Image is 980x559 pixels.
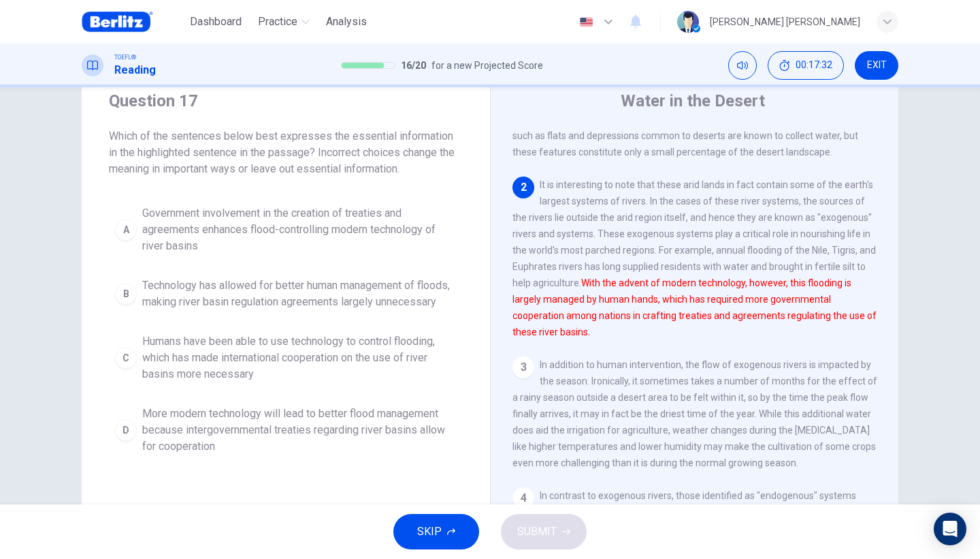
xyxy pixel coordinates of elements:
span: SKIP [417,522,442,541]
img: en [578,17,595,27]
span: 16 / 20 [401,57,426,74]
a: Berlitz Brasil logo [82,8,184,35]
span: It is interesting to note that these arid lands in fact contain some of the earth's largest syste... [512,179,877,337]
button: Practice [252,10,315,34]
h4: Question 17 [109,90,463,112]
span: Humans have been able to use technology to control flooding, which has made international coopera... [142,333,457,382]
div: C [115,347,137,369]
button: Analysis [321,10,372,34]
div: Hide [768,51,844,80]
span: Dashboard [190,14,242,30]
span: Government involvement in the creation of treaties and agreements enhances flood-controlling mode... [142,205,457,254]
div: [PERSON_NAME] [PERSON_NAME] [710,14,860,30]
img: Berlitz Brasil logo [82,8,153,35]
span: TOEFL® [114,52,136,62]
div: Open Intercom Messenger [934,513,966,545]
button: AGovernment involvement in the creation of treaties and agreements enhances flood-controlling mod... [109,199,463,260]
button: DMore modern technology will lead to better flood management because intergovernmental treaties r... [109,399,463,461]
div: D [115,419,137,441]
div: A [115,219,137,241]
div: 3 [512,357,534,378]
button: CHumans have been able to use technology to control flooding, which has made international cooper... [109,327,463,389]
span: for a new Projected Score [431,57,543,74]
button: BTechnology has allowed for better human management of floods, making river basin regulation agre... [109,271,463,316]
span: More modern technology will lead to better flood management because intergovernmental treaties re... [142,406,457,455]
div: 4 [512,487,534,509]
h4: Water in the Desert [621,90,765,112]
span: Which of the sentences below best expresses the essential information in the highlighted sentence... [109,128,463,177]
img: Profile picture [677,11,699,33]
div: B [115,283,137,305]
font: With the advent of modern technology, however, this flooding is largely managed by human hands, w... [512,277,877,337]
button: SKIP [393,514,479,549]
span: Analysis [326,14,367,30]
h1: Reading [114,62,156,78]
span: Practice [258,14,297,30]
span: EXIT [867,60,887,71]
button: EXIT [855,51,898,80]
span: Technology has allowed for better human management of floods, making river basin regulation agree... [142,277,457,310]
div: 2 [512,177,534,198]
button: Dashboard [184,10,247,34]
div: Mute [728,51,757,80]
button: 00:17:32 [768,51,844,80]
span: In addition to human intervention, the flow of exogenous rivers is impacted by the season. Ironic... [512,359,877,468]
span: 00:17:32 [796,60,832,71]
